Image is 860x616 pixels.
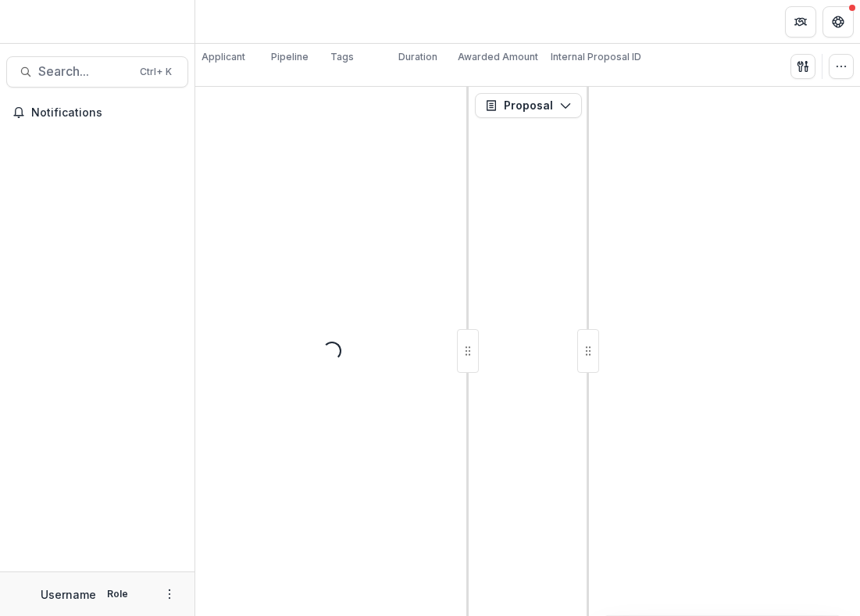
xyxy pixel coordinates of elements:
[458,50,538,64] p: Awarded Amount
[551,50,641,64] p: Internal Proposal ID
[398,50,437,64] p: Duration
[202,50,245,64] p: Applicant
[785,6,816,38] button: Partners
[137,63,175,81] div: Ctrl + K
[6,56,188,88] button: Search...
[271,50,309,64] p: Pipeline
[6,100,188,125] button: Notifications
[330,50,354,64] p: Tags
[160,585,179,603] button: More
[102,587,133,601] p: Role
[475,93,582,118] button: Proposal
[823,6,854,38] button: Get Help
[31,106,182,120] span: Notifications
[41,586,96,603] p: Username
[38,64,130,79] span: Search...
